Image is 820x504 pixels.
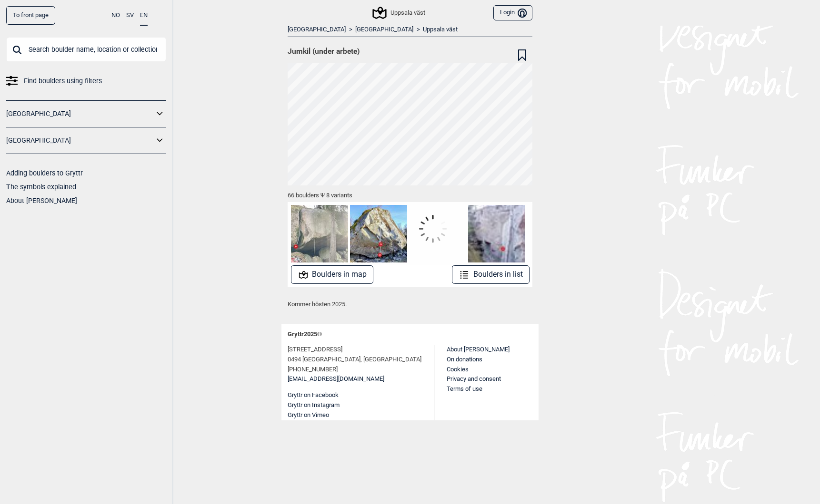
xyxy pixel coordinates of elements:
a: [EMAIL_ADDRESS][DOMAIN_NAME] [288,374,384,384]
span: Find boulders using filters [24,74,102,88]
button: NO [111,6,120,25]
p: Kommer hösten 2025. [288,300,532,309]
a: Privacy and consent [447,375,501,382]
div: Uppsala väst [374,7,425,19]
button: Login [493,5,532,21]
span: > [417,26,420,34]
a: [GEOGRAPHIC_DATA] [288,26,346,34]
a: [GEOGRAPHIC_DATA] [6,134,154,147]
input: Search boulder name, location or collection [6,37,166,62]
img: Lemmings [468,205,525,262]
div: 66 boulders Ψ 8 variants [288,185,532,202]
a: On donations [447,356,482,363]
a: [GEOGRAPHIC_DATA] [6,107,154,121]
img: Villis [291,205,348,262]
a: Terms of use [447,385,482,392]
div: Gryttr 2025 © [288,324,532,345]
span: [PHONE_NUMBER] [288,365,338,375]
a: Uppsala väst [423,26,458,34]
a: Find boulders using filters [6,74,166,88]
span: > [349,26,352,34]
a: About [PERSON_NAME] [447,346,510,353]
span: 0494 [GEOGRAPHIC_DATA], [GEOGRAPHIC_DATA] [288,355,421,365]
span: [STREET_ADDRESS] [288,345,342,355]
a: To front page [6,6,55,25]
button: Gryttr on Instagram [288,400,340,410]
a: The symbols explained [6,183,76,191]
button: EN [140,6,148,26]
button: Gryttr on Vimeo [288,410,329,420]
a: Cookies [447,366,469,373]
button: Boulders in map [291,265,374,284]
a: [GEOGRAPHIC_DATA] [355,26,413,34]
img: Underdog [350,205,407,262]
span: Jumkil (under arbete) [288,47,360,56]
a: Adding boulders to Gryttr [6,169,83,177]
a: About [PERSON_NAME] [6,197,77,204]
button: Boulders in list [452,265,530,284]
button: Gryttr on Facebook [288,390,339,400]
button: SV [126,6,134,25]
